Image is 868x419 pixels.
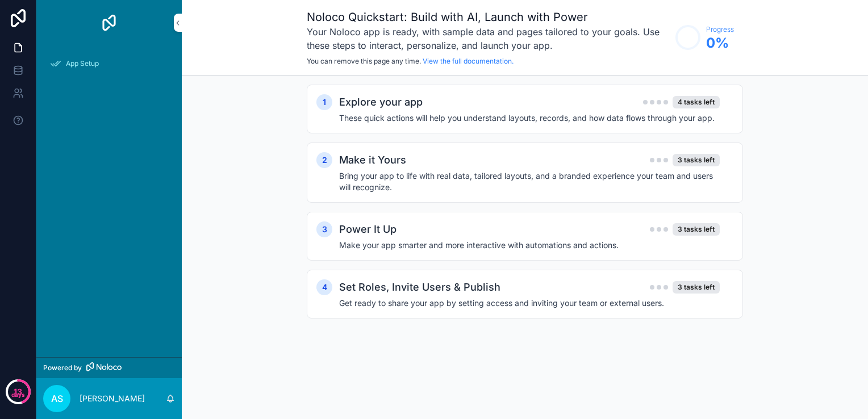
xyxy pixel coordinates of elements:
h1: Noloco Quickstart: Build with AI, Launch with Power [307,9,670,25]
span: AS [51,392,63,405]
p: [PERSON_NAME] [80,393,145,404]
span: 0 % [706,34,734,52]
a: View the full documentation. [423,57,514,65]
span: Powered by [43,363,82,372]
a: Powered by [36,357,182,378]
img: App logo [100,14,118,32]
span: Progress [706,25,734,34]
a: App Setup [43,53,175,74]
h3: Your Noloco app is ready, with sample data and pages tailored to your goals. Use these steps to i... [307,25,670,52]
div: scrollable content [36,45,182,89]
p: days [11,391,25,400]
span: You can remove this page any time. [307,57,421,65]
p: 13 [14,386,22,397]
span: App Setup [66,59,99,68]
